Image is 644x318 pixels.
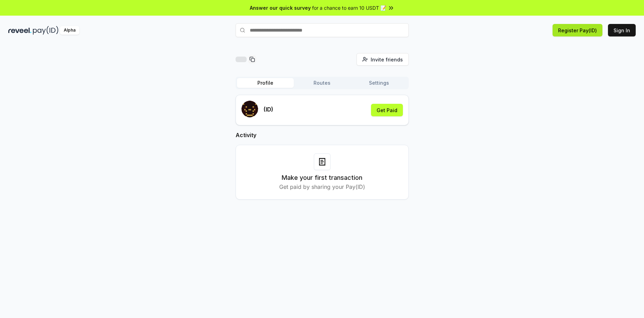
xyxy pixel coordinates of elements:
[236,131,409,139] h2: Activity
[371,104,403,116] button: Get Paid
[264,105,273,114] p: (ID)
[356,53,409,66] button: Invite friends
[60,26,79,35] div: Alpha
[351,78,407,88] button: Settings
[371,56,403,63] span: Invite friends
[8,26,32,35] img: reveel_dark
[553,24,602,36] button: Register Pay(ID)
[33,26,59,35] img: pay_id
[237,78,294,88] button: Profile
[250,4,311,11] span: Answer our quick survey
[608,24,636,36] button: Sign In
[312,4,386,11] span: for a chance to earn 10 USDT 📝
[294,78,351,88] button: Routes
[279,183,365,191] p: Get paid by sharing your Pay(ID)
[282,173,362,183] h3: Make your first transaction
